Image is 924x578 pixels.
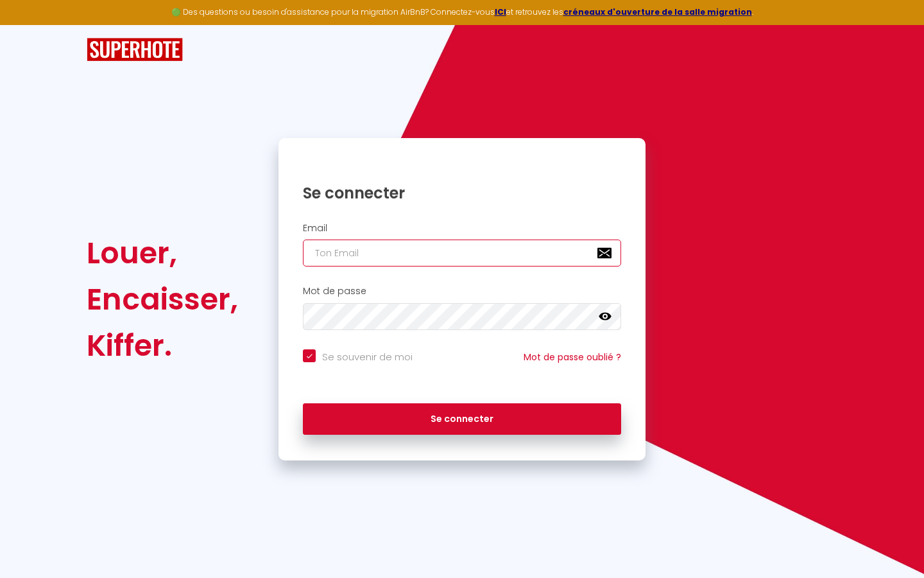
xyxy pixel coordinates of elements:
[303,240,621,267] input: Ton Email
[10,5,49,44] button: Ouvrir le widget de chat LiveChat
[87,230,238,276] div: Louer,
[303,223,621,234] h2: Email
[303,183,621,203] h1: Se connecter
[87,322,238,369] div: Kiffer.
[563,6,752,17] a: créneaux d'ouverture de la salle migration
[303,286,621,297] h2: Mot de passe
[87,38,183,62] img: SuperHote logo
[87,276,238,322] div: Encaisser,
[495,6,506,17] a: ICI
[303,403,621,435] button: Se connecter
[524,351,621,363] a: Mot de passe oublié ?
